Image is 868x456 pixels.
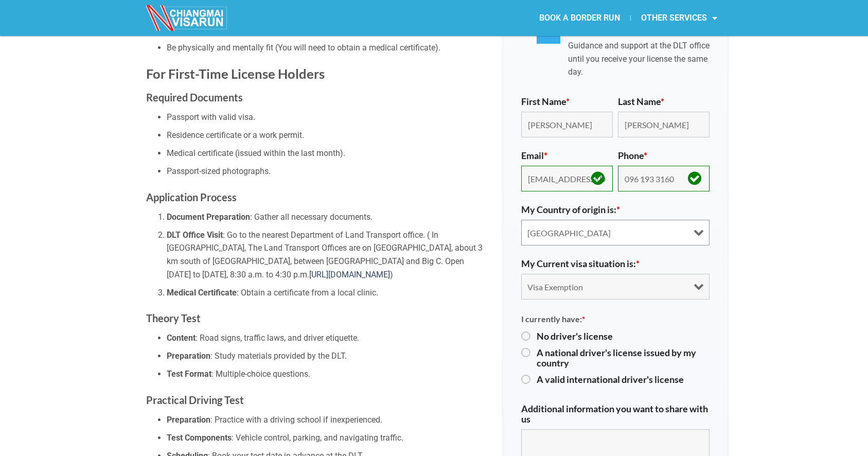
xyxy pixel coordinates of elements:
[167,165,488,178] li: Passport-sized photographs.
[521,314,585,324] span: I currently have:
[167,367,488,381] li: : Multiple-choice questions.
[167,111,488,124] li: Passport with valid visa.
[167,431,488,445] li: : Vehicle control, parking, and navigating traffic.
[167,415,210,425] strong: Preparation
[167,288,237,297] strong: Medical Certificate
[167,349,488,363] li: : Study materials provided by the DLT.
[537,347,710,368] label: A national driver's license issued by my country
[167,331,488,345] li: : Road signs, traffic laws, and driver etiquette.
[167,147,488,160] li: Medical certificate (issued within the last month).
[146,310,488,326] h3: Theory Test
[167,413,488,427] li: : Practice with a driving school if inexperienced.
[521,150,547,161] label: Email
[167,129,488,142] li: Residence certificate or a work permit.
[167,369,211,379] strong: Test Format
[537,331,710,341] label: No driver's license
[167,229,488,281] li: : Go to the nearest Department of Land Transport office. ( In [GEOGRAPHIC_DATA], The Land Transpo...
[146,89,488,106] h3: Required Documents
[521,258,640,269] label: My Current visa situation is:
[167,351,210,361] strong: Preparation
[167,230,223,240] strong: DLT Office Visit
[167,433,232,443] strong: Test Components
[167,212,250,222] strong: Document Preparation
[434,6,728,30] nav: Menu
[167,286,488,300] li: : Obtain a certificate from a local clinic.
[167,333,196,343] strong: Content
[309,270,390,279] a: [URL][DOMAIN_NAME]
[167,41,488,55] li: Be physically and mentally fit (You will need to obtain a medical certificate).
[146,189,488,205] h3: Application Process
[521,404,710,424] label: Additional information you want to share with us
[521,96,570,107] label: First Name
[537,374,710,384] label: A valid international driver's license
[568,39,715,79] p: Guidance and support at the DLT office until you receive your license the same day.
[146,392,488,408] h3: Practical Driving Test
[146,65,488,82] h2: For First-Time License Holders
[618,96,664,107] label: Last Name
[618,150,647,161] label: Phone
[167,211,488,224] li: : Gather all necessary documents.
[521,204,620,215] label: My Country of origin is:
[631,6,728,30] a: OTHER SERVICES
[529,6,630,30] a: BOOK A BORDER RUN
